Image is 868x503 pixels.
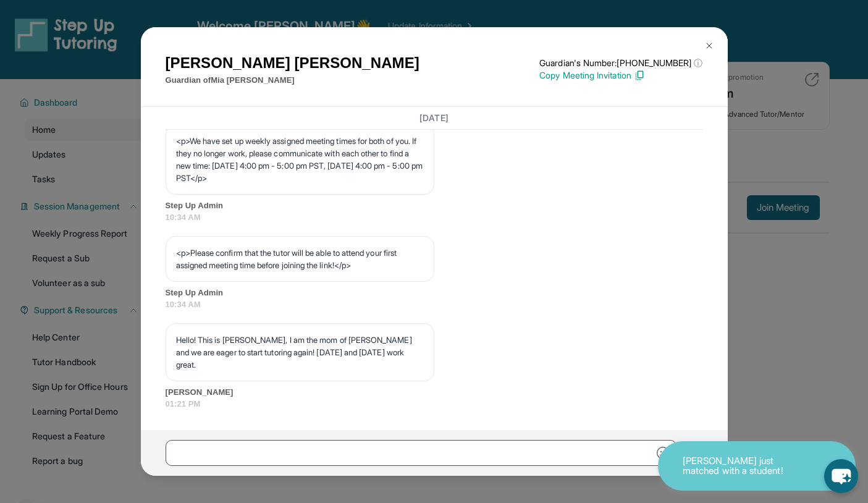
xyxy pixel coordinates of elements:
[166,298,703,311] span: 10:34 AM
[166,211,703,224] span: 10:34 AM
[176,247,424,271] p: <p>Please confirm that the tutor will be able to attend your first assigned meeting time before j...
[683,456,806,476] p: [PERSON_NAME] just matched with a student!
[539,57,702,69] p: Guardian's Number: [PHONE_NUMBER]
[694,57,702,69] span: ⓘ
[657,447,669,459] img: Emoji
[166,287,703,299] span: Step Up Admin
[539,69,702,82] p: Copy Meeting Invitation
[166,398,703,410] span: 01:21 PM
[166,52,419,74] h1: [PERSON_NAME] [PERSON_NAME]
[176,334,424,371] p: Hello! This is [PERSON_NAME], I am the mom of [PERSON_NAME] and we are eager to start tutoring ag...
[166,386,703,399] span: [PERSON_NAME]
[166,200,703,212] span: Step Up Admin
[704,41,714,51] img: Close Icon
[166,112,703,124] h3: [DATE]
[166,74,419,87] p: Guardian of Mia [PERSON_NAME]
[634,70,645,81] img: Copy Icon
[176,135,424,184] p: <p>We have set up weekly assigned meeting times for both of you. If they no longer work, please c...
[824,459,858,493] button: chat-button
